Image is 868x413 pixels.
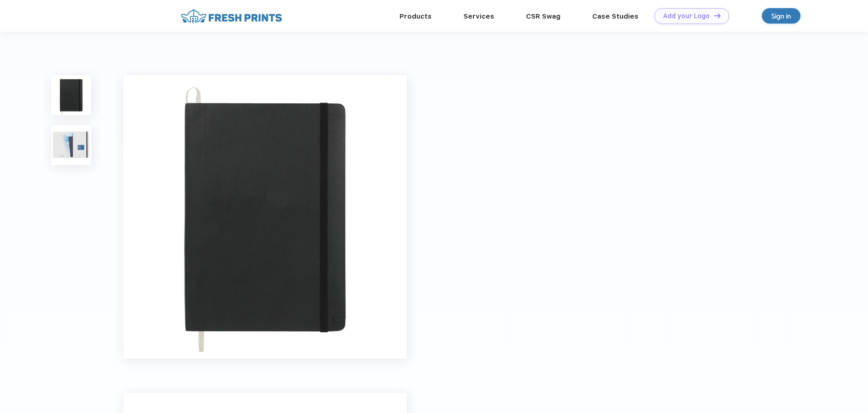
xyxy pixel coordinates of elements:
[123,75,407,359] img: func=resize&h=640
[714,13,721,18] img: DT
[400,12,432,20] a: Products
[762,8,800,24] a: Sign in
[663,12,710,20] div: Add your Logo
[771,11,791,21] div: Sign in
[51,125,91,165] img: func=resize&h=100
[51,75,91,115] img: func=resize&h=100
[178,8,285,24] img: fo%20logo%202.webp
